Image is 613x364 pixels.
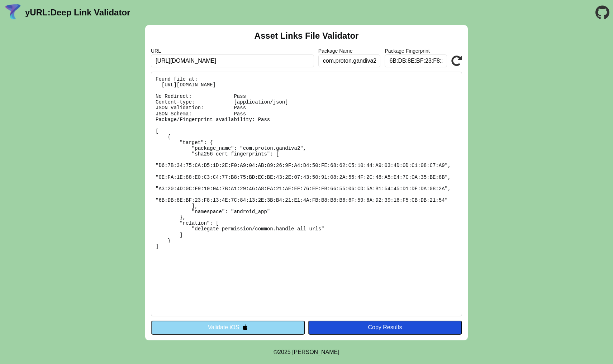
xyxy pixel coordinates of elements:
[274,340,339,364] footer: ©
[242,324,248,330] img: appleIcon.svg
[318,54,381,67] input: Optional
[151,48,314,54] label: URL
[4,3,22,22] img: yURL Logo
[151,321,305,334] button: Validate iOS
[255,31,359,41] h2: Asset Links File Validator
[318,48,381,54] label: Package Name
[151,72,462,316] pre: Found file at: [URL][DOMAIN_NAME] No Redirect: Pass Content-type: [application/json] JSON Validat...
[385,54,447,67] input: Optional
[151,54,314,67] input: Required
[292,349,339,355] a: Michael Ibragimchayev's Personal Site
[25,8,130,18] a: yURL:Deep Link Validator
[312,324,458,331] div: Copy Results
[308,321,462,334] button: Copy Results
[385,48,447,54] label: Package Fingerprint
[278,349,291,355] span: 2025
